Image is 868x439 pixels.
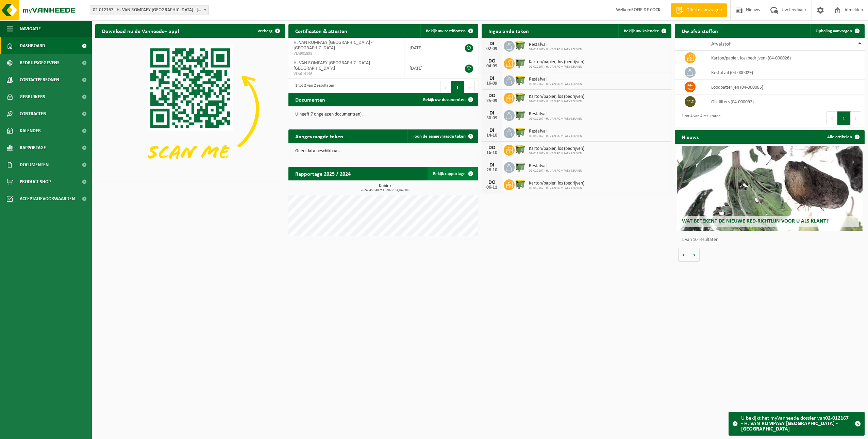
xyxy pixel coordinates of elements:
[515,126,526,138] img: WB-1100-HPE-GN-50
[515,109,526,121] img: WB-1100-HPE-GN-50
[485,41,499,47] div: DI
[741,416,849,432] strong: 02-012167 - H. VAN ROMPAEY [GEOGRAPHIC_DATA] - [GEOGRAPHIC_DATA]
[426,29,466,33] span: Bekijk uw certificaten
[257,29,272,33] span: Verberg
[706,51,865,65] td: karton/papier, los (bedrijven) (04-000026)
[515,92,526,103] img: WB-1100-HPE-GN-50
[428,167,478,180] a: Bekijk rapportage
[20,71,59,88] span: Contactpersonen
[485,47,499,51] div: 02-09
[529,134,582,138] span: 02-012167 - H. VAN ROMPAEY LEUVEN
[529,65,584,69] span: 02-012167 - H. VAN ROMPAEY LEUVEN
[671,3,727,17] a: Offerte aanvragen
[404,58,450,78] td: [DATE]
[529,94,584,100] span: Karton/papier, los (bedrijven)
[464,81,475,94] button: Next
[529,152,584,156] span: 02-012167 - H. VAN ROMPAEY LEUVEN
[20,105,46,122] span: Contracten
[515,161,526,173] img: WB-1100-HPE-GN-50
[706,80,865,94] td: loodbatterijen (04-000085)
[440,81,451,94] button: Previous
[485,128,499,133] div: DI
[529,48,582,52] span: 02-012167 - H. VAN ROMPAEY LEUVEN
[485,64,499,69] div: 04-09
[20,139,46,156] span: Rapportage
[292,189,478,192] span: 2024: 45,340 m3 - 2025: 31,040 m3
[485,99,499,103] div: 25-09
[485,151,499,155] div: 16-10
[529,111,582,117] span: Restafval
[423,98,466,102] span: Bekijk uw documenten
[295,112,471,117] p: U heeft 7 ongelezen document(en).
[95,24,186,37] h2: Download nu de Vanheede+ app!
[529,42,582,48] span: Restafval
[20,122,41,139] span: Kalender
[529,117,582,121] span: 02-012167 - H. VAN ROMPAEY LEUVEN
[20,20,41,37] span: Navigatie
[515,74,526,86] img: WB-1100-HPE-GN-50
[20,156,49,173] span: Documenten
[837,111,851,125] button: 1
[485,185,499,190] div: 06-11
[529,146,584,152] span: Karton/papier, los (bedrijven)
[288,93,332,106] h2: Documenten
[485,162,499,168] div: DI
[631,7,661,13] strong: SOFIE DE COCK
[90,5,209,15] span: 02-012167 - H. VAN ROMPAEY LEUVEN - BIERBEEK
[851,111,861,125] button: Next
[418,93,478,106] a: Bekijk uw documenten
[288,129,350,143] h2: Aangevraagde taken
[485,116,499,121] div: 30-09
[529,100,584,104] span: 02-012167 - H. VAN ROMPAEY LEUVEN
[485,168,499,173] div: 28-10
[618,24,671,38] a: Bekijk uw kalender
[485,133,499,138] div: 14-10
[529,163,582,169] span: Restafval
[288,24,354,37] h2: Certificaten & attesten
[515,144,526,155] img: WB-1100-HPE-GN-50
[485,93,499,99] div: DO
[706,94,865,109] td: oliefilters (04-000092)
[485,145,499,151] div: DO
[529,59,584,65] span: Karton/papier, los (bedrijven)
[413,134,466,139] span: Toon de aangevraagde taken
[485,58,499,64] div: DO
[288,167,357,180] h2: Rapportage 2025 / 2024
[810,24,864,38] a: Ophaling aanvragen
[529,82,582,86] span: 02-012167 - H. VAN ROMPAEY LEUVEN
[20,54,60,71] span: Bedrijfsgegevens
[485,81,499,86] div: 16-09
[404,38,450,58] td: [DATE]
[294,60,372,71] span: H. VAN ROMPAEY [GEOGRAPHIC_DATA] - [GEOGRAPHIC_DATA]
[529,77,582,82] span: Restafval
[515,178,526,190] img: WB-1100-HPE-GN-50
[529,181,584,186] span: Karton/papier, los (bedrijven)
[515,57,526,69] img: WB-1100-HPE-GN-50
[252,24,284,38] button: Verberg
[529,169,582,173] span: 02-012167 - H. VAN ROMPAEY LEUVEN
[685,7,723,14] span: Offerte aanvragen
[292,80,334,95] div: 1 tot 2 van 2 resultaten
[451,81,464,94] button: 1
[294,51,399,56] span: VLA901898
[675,24,725,37] h2: Uw afvalstoffen
[711,41,731,47] span: Afvalstof
[706,65,865,80] td: restafval (04-000029)
[682,238,861,242] p: 1 van 10 resultaten
[822,130,864,144] a: Alle artikelen
[420,24,478,38] a: Bekijk uw certificaten
[295,149,471,154] p: Geen data beschikbaar.
[515,40,526,51] img: WB-1100-HPE-GN-50
[678,111,720,126] div: 1 tot 4 van 4 resultaten
[20,37,45,54] span: Dashboard
[529,186,584,190] span: 02-012167 - H. VAN ROMPAEY LEUVEN
[827,111,837,125] button: Previous
[689,248,700,262] button: Volgende
[529,129,582,134] span: Restafval
[678,248,689,262] button: Vorige
[485,76,499,81] div: DI
[294,40,372,51] span: H. VAN ROMPAEY [GEOGRAPHIC_DATA] - [GEOGRAPHIC_DATA]
[90,5,208,15] span: 02-012167 - H. VAN ROMPAEY LEUVEN - BIERBEEK
[482,24,536,37] h2: Ingeplande taken
[816,29,852,33] span: Ophaling aanvragen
